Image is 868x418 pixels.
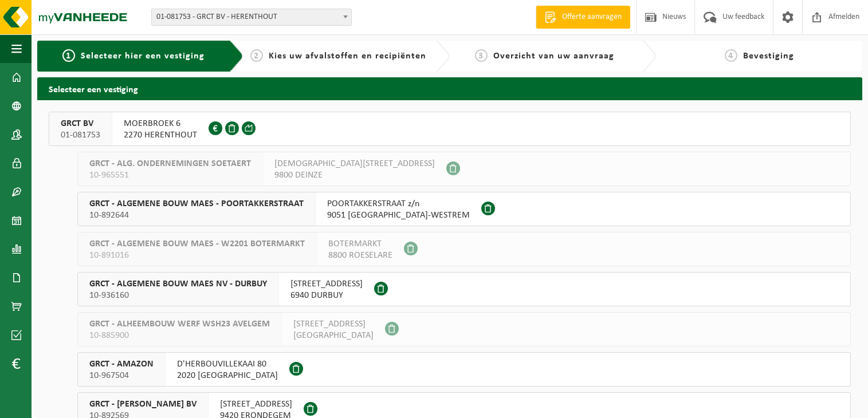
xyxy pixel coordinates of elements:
[250,49,263,62] span: 2
[77,192,851,226] button: GRCT - ALGEMENE BOUW MAES - POORTAKKERSTRAAT 10-892644 POORTAKKERSTRAAT z/n9051 [GEOGRAPHIC_DATA]...
[327,210,470,221] span: 9051 [GEOGRAPHIC_DATA]-WESTREM
[124,118,197,129] span: MOERBROEK 6
[293,318,374,330] span: [STREET_ADDRESS]
[328,238,392,250] span: BOTERMARKT
[49,112,851,146] button: GRCT BV 01-081753 MOERBROEK 62270 HERENTHOUT
[124,129,197,141] span: 2270 HERENTHOUT
[220,399,292,410] span: [STREET_ADDRESS]
[89,169,251,181] span: 10-965551
[89,358,154,370] span: GRCT - AMAZON
[290,290,363,301] span: 6940 DURBUY
[61,118,100,129] span: GRCT BV
[89,198,304,210] span: GRCT - ALGEMENE BOUW MAES - POORTAKKERSTRAAT
[37,77,862,100] h2: Selecteer een vestiging
[327,198,470,210] span: POORTAKKERSTRAAT z/n
[293,330,374,341] span: [GEOGRAPHIC_DATA]
[475,49,488,62] span: 3
[328,250,392,261] span: 8800 ROESELARE
[89,290,267,301] span: 10-936160
[177,358,278,370] span: D'HERBOUVILLEKAAI 80
[493,52,614,61] span: Overzicht van uw aanvraag
[274,169,435,181] span: 9800 DEINZE
[89,278,267,290] span: GRCT - ALGEMENE BOUW MAES NV - DURBUY
[743,52,794,61] span: Bevestiging
[725,49,737,62] span: 4
[177,370,278,381] span: 2020 [GEOGRAPHIC_DATA]
[81,52,205,61] span: Selecteer hier een vestiging
[89,330,270,341] span: 10-885900
[89,158,251,169] span: GRCT - ALG. ONDERNEMINGEN SOETAERT
[151,9,352,26] span: 01-081753 - GRCT BV - HERENTHOUT
[77,352,851,387] button: GRCT - AMAZON 10-967504 D'HERBOUVILLEKAAI 802020 [GEOGRAPHIC_DATA]
[290,278,363,290] span: [STREET_ADDRESS]
[559,11,625,23] span: Offerte aanvragen
[89,210,304,221] span: 10-892644
[89,318,270,330] span: GRCT - ALHEEMBOUW WERF WSH23 AVELGEM
[77,272,851,306] button: GRCT - ALGEMENE BOUW MAES NV - DURBUY 10-936160 [STREET_ADDRESS]6940 DURBUY
[89,370,154,381] span: 10-967504
[152,9,351,25] span: 01-081753 - GRCT BV - HERENTHOUT
[274,158,435,169] span: [DEMOGRAPHIC_DATA][STREET_ADDRESS]
[269,52,426,61] span: Kies uw afvalstoffen en recipiënten
[89,399,197,410] span: GRCT - [PERSON_NAME] BV
[89,238,305,250] span: GRCT - ALGEMENE BOUW MAES - W2201 BOTERMARKT
[61,129,100,141] span: 01-081753
[62,49,75,62] span: 1
[536,6,630,29] a: Offerte aanvragen
[89,250,305,261] span: 10-891016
